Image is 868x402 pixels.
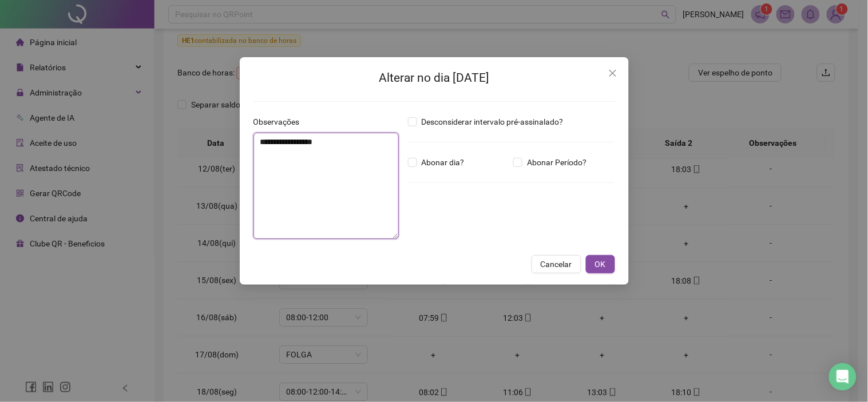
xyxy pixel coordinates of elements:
[417,116,568,128] span: Desconsiderar intervalo pré-assinalado?
[586,255,615,273] button: OK
[253,69,615,87] h2: Alterar no dia [DATE]
[595,258,606,270] span: OK
[541,258,572,270] span: Cancelar
[608,69,617,78] span: close
[604,64,622,82] button: Close
[532,255,581,273] button: Cancelar
[253,116,307,128] label: Observações
[417,156,469,169] span: Abonar dia?
[829,363,857,391] div: Open Intercom Messenger
[522,156,591,169] span: Abonar Período?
